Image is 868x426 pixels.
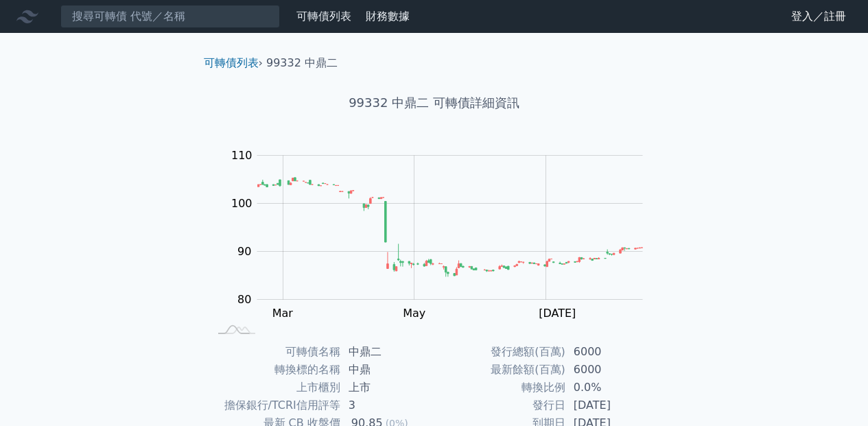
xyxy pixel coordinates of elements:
[231,197,253,210] tspan: 100
[403,307,425,320] tspan: May
[209,379,340,397] td: 上市櫃別
[193,93,676,113] h1: 99332 中鼎二 可轉債詳細資訊
[366,10,410,23] a: 財務數據
[266,55,338,71] li: 99332 中鼎二
[434,343,565,361] td: 發行總額(百萬)
[340,379,434,397] td: 上市
[434,361,565,379] td: 最新餘額(百萬)
[204,55,263,71] li: ›
[209,361,340,379] td: 轉換標的名稱
[565,379,659,397] td: 0.0%
[340,397,434,414] td: 3
[224,149,664,348] g: Chart
[231,149,253,162] tspan: 110
[780,5,857,27] a: 登入／註冊
[60,5,280,28] input: 搜尋可轉債 代號／名稱
[237,293,251,306] tspan: 80
[434,397,565,414] td: 發行日
[209,343,340,361] td: 可轉債名稱
[209,397,340,414] td: 擔保銀行/TCRI信用評等
[340,361,434,379] td: 中鼎
[539,307,576,320] tspan: [DATE]
[565,343,659,361] td: 6000
[565,397,659,414] td: [DATE]
[204,56,259,69] a: 可轉債列表
[340,343,434,361] td: 中鼎二
[272,307,294,320] tspan: Mar
[237,245,251,258] tspan: 90
[296,10,351,23] a: 可轉債列表
[565,361,659,379] td: 6000
[434,379,565,397] td: 轉換比例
